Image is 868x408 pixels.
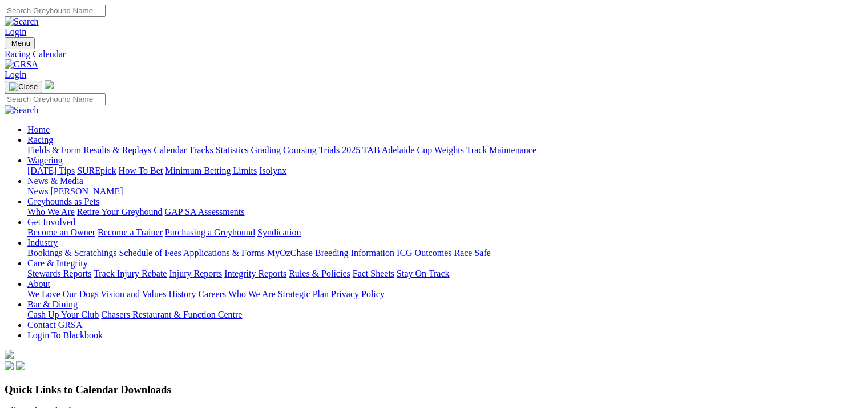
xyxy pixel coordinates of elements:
a: News [27,186,48,196]
img: twitter.svg [16,361,25,370]
img: logo-grsa-white.png [5,350,14,359]
a: Racing [27,135,53,145]
img: Close [9,82,38,91]
a: Fact Sheets [353,269,394,278]
div: News & Media [27,186,863,197]
a: Minimum Betting Limits [165,166,257,175]
a: Care & Integrity [27,258,88,268]
button: Toggle navigation [5,37,35,49]
a: Rules & Policies [289,269,350,278]
a: Applications & Forms [183,248,265,258]
input: Search [5,93,106,105]
a: Bar & Dining [27,299,78,309]
a: MyOzChase [267,248,313,258]
a: SUREpick [77,166,116,175]
a: Vision and Values [100,289,166,299]
div: Racing [27,145,863,155]
a: News & Media [27,176,83,186]
a: About [27,279,50,289]
a: Purchasing a Greyhound [165,227,255,237]
a: Syndication [257,227,301,237]
a: Login To Blackbook [27,330,103,340]
div: About [27,289,863,299]
img: GRSA [5,59,38,70]
span: Menu [11,39,30,47]
a: ICG Outcomes [397,248,451,258]
a: Become an Owner [27,227,95,237]
a: Home [27,125,50,134]
a: Retire Your Greyhound [77,207,163,217]
a: Breeding Information [315,248,394,258]
div: Wagering [27,166,863,176]
a: Cash Up Your Club [27,310,99,319]
a: GAP SA Assessments [165,207,245,217]
img: Search [5,17,39,27]
div: Get Involved [27,227,863,238]
img: logo-grsa-white.png [45,80,54,89]
a: Weights [434,145,464,155]
a: Bookings & Scratchings [27,248,116,258]
a: Stewards Reports [27,269,91,278]
a: History [168,289,196,299]
div: Industry [27,248,863,258]
a: Track Maintenance [466,145,536,155]
a: Wagering [27,155,63,165]
a: Tracks [189,145,213,155]
div: Care & Integrity [27,269,863,279]
a: Become a Trainer [98,227,163,237]
a: Careers [198,289,226,299]
a: Chasers Restaurant & Function Centre [101,310,242,319]
img: Search [5,105,39,115]
a: Contact GRSA [27,320,82,330]
img: facebook.svg [5,361,14,370]
a: Login [5,27,26,37]
a: 2025 TAB Adelaide Cup [342,145,432,155]
a: Track Injury Rebate [94,269,167,278]
h3: Quick Links to Calendar Downloads [5,383,863,396]
button: Toggle navigation [5,81,42,93]
a: Privacy Policy [331,289,385,299]
a: Fields & Form [27,145,81,155]
a: Schedule of Fees [119,248,181,258]
a: Who We Are [27,207,75,217]
a: How To Bet [119,166,163,175]
a: Integrity Reports [224,269,286,278]
a: Race Safe [454,248,490,258]
a: [PERSON_NAME] [50,186,123,196]
a: Trials [318,145,340,155]
div: Bar & Dining [27,310,863,320]
a: Greyhounds as Pets [27,197,99,206]
a: We Love Our Dogs [27,289,98,299]
a: Who We Are [228,289,276,299]
a: Injury Reports [169,269,222,278]
input: Search [5,5,106,17]
a: Coursing [283,145,317,155]
a: [DATE] Tips [27,166,75,175]
a: Racing Calendar [5,49,863,59]
a: Isolynx [259,166,286,175]
div: Greyhounds as Pets [27,207,863,217]
a: Strategic Plan [278,289,329,299]
a: Calendar [154,145,187,155]
a: Statistics [216,145,249,155]
a: Grading [251,145,281,155]
a: Get Involved [27,217,75,227]
a: Industry [27,238,58,247]
a: Stay On Track [397,269,449,278]
a: Login [5,70,26,79]
a: Results & Replays [83,145,151,155]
